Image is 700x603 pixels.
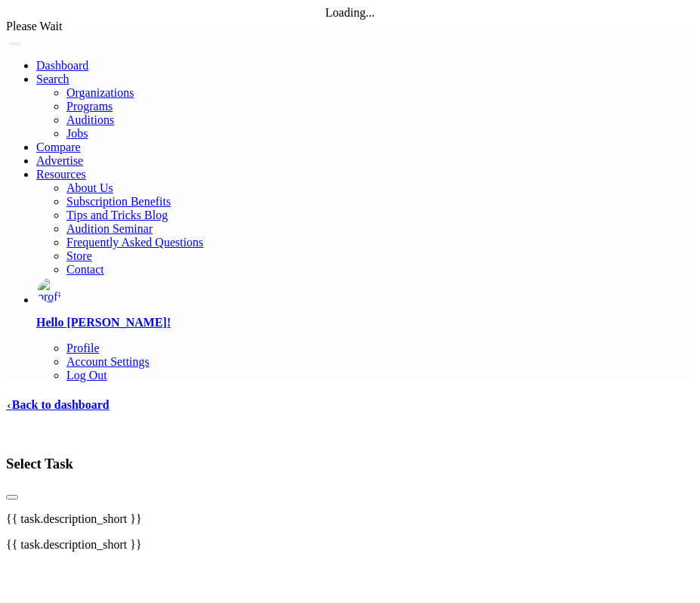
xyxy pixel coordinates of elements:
a: Account Settings [66,355,150,368]
img: profile picture [38,278,71,317]
a: Search [36,73,69,85]
h3: Select Task [6,456,694,472]
p: {{ task.description_short }} [6,538,694,552]
a: About Us [66,181,113,194]
a: Compare [36,141,81,153]
a: Frequently Asked Questions [66,236,203,249]
a: Profile [66,342,100,354]
a: Organizations [66,86,134,99]
a: Resources [36,168,86,181]
button: Toggle navigation [9,42,21,45]
ul: Resources [36,181,694,277]
p: {{ task.description_short }} [6,512,694,526]
a: Jobs [66,127,88,140]
span: Loading... [325,6,375,19]
a: Audition Seminar [66,222,153,235]
button: Close [6,495,18,499]
a: Dashboard [36,59,88,72]
a: Advertise [36,154,83,167]
a: Auditions [66,113,114,126]
a: Programs [66,100,113,113]
ul: Resources [36,342,694,382]
div: Please Wait [6,20,694,33]
a: Hello [PERSON_NAME]! [36,316,171,329]
ul: Resources [36,86,694,141]
a: Log Out [66,369,107,382]
a: Subscription Benefits [66,195,171,208]
a: Contact [66,263,104,276]
a: Store [66,249,92,262]
code: ‹ [6,400,12,411]
a: Tips and Tricks Blog [66,209,168,221]
a: ‹Back to dashboard [6,398,109,411]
